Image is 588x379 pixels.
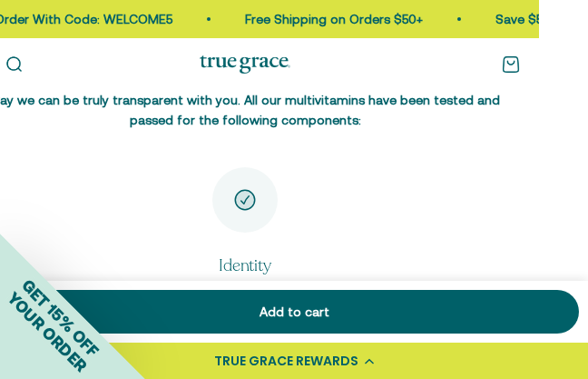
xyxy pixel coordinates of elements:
[31,302,557,322] div: Add to cart
[9,290,579,334] button: Add to cart
[18,275,103,360] span: GET 15% OFF
[218,12,396,26] a: Free Shipping on Orders $50+
[214,352,358,371] div: TRUE GRACE REWARDS
[4,288,91,375] span: YOUR ORDER
[167,254,324,277] p: Identity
